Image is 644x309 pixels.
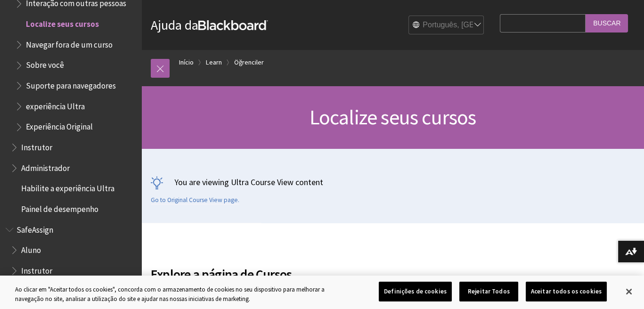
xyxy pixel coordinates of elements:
span: experiência Ultra [26,98,85,111]
span: Suporte para navegadores [26,78,116,90]
h2: Explore a página de Cursos [151,253,495,284]
span: Localize seus cursos [26,16,99,29]
button: Aceitar todos os cookies [526,282,607,301]
input: Buscar [586,14,628,33]
a: Início [179,57,194,68]
a: Ajuda daBlackboard [151,16,268,33]
span: Instrutor [21,139,52,152]
select: Site Language Selector [409,16,484,35]
span: Administrador [21,160,70,173]
span: Instrutor [21,263,52,276]
span: Localize seus cursos [309,104,476,130]
div: Ao clicar em "Aceitar todos os cookies", concorda com o armazenamento de cookies no seu dispositi... [15,285,354,303]
span: Navegar fora de um curso [26,37,113,49]
p: You are viewing Ultra Course View content [151,176,635,188]
a: Go to Original Course View page. [151,196,239,204]
button: Fechar [619,281,639,302]
span: SafeAssign [16,222,53,235]
strong: Blackboard [198,20,268,30]
button: Rejeitar Todos [459,282,518,301]
a: Öğrenciler [234,57,264,68]
span: Sobre você [26,57,64,70]
button: Definições de cookies [379,282,452,301]
span: Experiência Original [26,119,93,132]
nav: Book outline for Blackboard SafeAssign [6,222,136,300]
span: Aluno [21,242,41,255]
span: Habilite a experiência Ultra [21,180,114,193]
a: Learn [206,57,222,68]
span: Painel de desempenho [21,201,98,214]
